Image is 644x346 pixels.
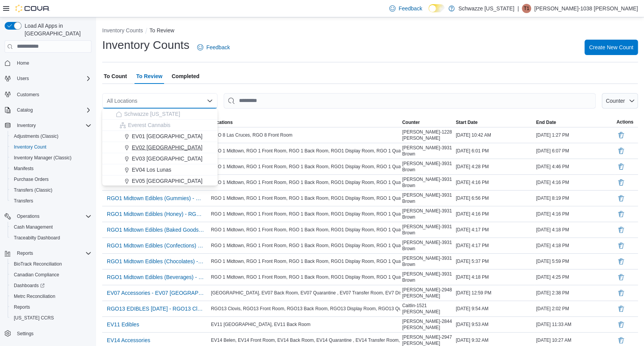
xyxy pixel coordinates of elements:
span: Inventory Count [11,142,91,152]
span: Everest Cannabis [128,121,171,129]
div: [DATE] 5:37 PM [454,257,534,266]
span: Operations [14,212,91,221]
div: RGO 1 Midtown, RGO 1 Front Room, RGO 1 Back Room, RGO1 Display Room, RGO 1 Quarantine , RGO 1 Tra... [209,241,401,250]
span: Reports [17,250,33,256]
div: [DATE] 8:19 PM [534,194,615,203]
button: Operations [14,212,43,221]
div: RGO 8 Las Cruces, RGO 8 Front Room [209,130,401,140]
a: Customers [14,90,42,99]
button: Counter [602,93,638,109]
span: [PERSON_NAME]-3931 Brown [402,160,452,173]
div: [DATE] 9:54 AM [454,304,534,313]
span: Inventory Count [14,144,46,150]
a: Settings [14,329,37,338]
span: Feedback [398,5,422,12]
span: [PERSON_NAME]-2948 [PERSON_NAME] [402,287,452,299]
button: Transfers (Classic) [8,185,95,196]
span: [PERSON_NAME]-3931 Brown [402,145,452,157]
div: [DATE] 6:01 PM [454,146,534,155]
span: Transfers (Classic) [14,187,52,193]
span: Cash Management [14,224,53,230]
button: Canadian Compliance [8,269,95,280]
button: RGO1 Midtown Edibles (Confections) - RGO 1 Midtown [104,240,208,251]
button: [US_STATE] CCRS [8,313,95,323]
div: [GEOGRAPHIC_DATA], EV07 Back Room, EV07 Quarantine , EV07 Transfer Room, EV7 Display Room [209,288,401,298]
div: [DATE] 4:16 PM [534,178,615,187]
div: [DATE] 6:07 PM [534,146,615,155]
span: Users [17,75,29,82]
span: Reports [11,303,91,312]
span: [PERSON_NAME]-3931 Brown [402,255,452,267]
button: End Date [534,118,615,127]
a: Dashboards [11,281,48,290]
button: Locations [209,118,401,127]
span: Inventory Manager (Classic) [14,155,71,161]
span: Reports [14,249,91,258]
button: Users [2,73,95,84]
button: Delete [616,162,626,171]
span: RGO1 Midtown Edibles (Baked Goods) - RGO 1 [GEOGRAPHIC_DATA] [107,226,205,234]
div: [DATE] 5:59 PM [534,257,615,266]
button: Delete [616,241,626,250]
button: Users [14,74,32,83]
a: Manifests [11,164,37,173]
a: BioTrack Reconciliation [11,259,65,269]
span: [PERSON_NAME]-3931 Brown [402,192,452,204]
span: Metrc Reconciliation [11,292,91,301]
span: To Count [104,69,127,84]
span: [US_STATE] CCRS [14,315,54,321]
button: Inventory Manager (Classic) [8,152,95,163]
span: RGO13 EDIBLES [DATE] - RGO13 Clovis [107,305,205,313]
div: RGO 1 Midtown, RGO 1 Front Room, RGO 1 Back Room, RGO1 Display Room, RGO 1 Quarantine , RGO 1 Tra... [209,146,401,155]
div: EV14 Belen, EV14 Front Room, EV14 Back Room, EV14 Quarantine , EV14 Transfer Room, EV14 Display Room [209,336,401,345]
a: Transfers [11,196,36,206]
button: Operations [2,211,95,222]
button: RGO1 Midtown Edibles (Baked Goods) - RGO 1 [GEOGRAPHIC_DATA] [104,224,208,236]
span: EV04 Los Lunas [132,166,171,174]
div: [DATE] 1:27 PM [534,130,615,140]
input: Dark Mode [428,4,445,12]
button: Create New Count [584,40,638,55]
button: Settings [2,328,95,339]
span: Home [14,58,91,68]
div: RGO 1 Midtown, RGO 1 Front Room, RGO 1 Back Room, RGO1 Display Room, RGO 1 Quarantine , RGO 1 Tra... [209,209,401,219]
button: Inventory [14,121,39,130]
button: Start Date [454,118,534,127]
div: RGO 1 Midtown, RGO 1 Front Room, RGO 1 Back Room, RGO1 Display Room, RGO 1 Quarantine , RGO 1 Tra... [209,194,401,203]
button: Purchase Orders [8,174,95,185]
span: Counter [402,119,420,125]
div: [DATE] 10:27 AM [534,336,615,345]
h1: Inventory Counts [102,37,189,53]
span: Inventory Manager (Classic) [11,153,91,162]
span: Dashboards [11,281,91,290]
span: To Review [136,69,162,84]
button: Inventory Counts [102,27,143,33]
span: Transfers [11,196,91,206]
button: Home [2,57,95,69]
span: Create New Count [589,43,633,51]
span: EV02 [GEOGRAPHIC_DATA] [132,144,202,151]
span: Transfers [14,198,33,204]
span: [PERSON_NAME]-3931 Brown [402,208,452,220]
span: Load All Apps in [GEOGRAPHIC_DATA] [22,22,91,37]
div: RGO 1 Midtown, RGO 1 Front Room, RGO 1 Back Room, RGO1 Display Room, RGO 1 Quarantine , RGO 1 Tra... [209,257,401,266]
div: EV11 [GEOGRAPHIC_DATA], EV11 Back Room [209,320,401,329]
span: Purchase Orders [14,176,49,182]
p: [PERSON_NAME]-1038 [PERSON_NAME] [534,4,638,13]
span: Actions [616,119,633,125]
span: RGO1 Midtown Edibles (Beverages) - RGO 1 [GEOGRAPHIC_DATA] [107,273,205,281]
div: [DATE] 9:53 AM [454,320,534,329]
span: EV01 [GEOGRAPHIC_DATA] [132,132,202,140]
input: This is a search bar. After typing your query, hit enter to filter the results lower in the page. [224,93,596,109]
button: RGO1 Midtown Edibles (Honey) - RGO 1 [GEOGRAPHIC_DATA] [104,208,208,220]
button: Catalog [14,105,36,115]
span: Transfers (Classic) [11,186,91,195]
a: Traceabilty Dashboard [11,233,63,242]
span: [PERSON_NAME]-3931 Brown [402,239,452,252]
span: [PERSON_NAME]-2844 [PERSON_NAME] [402,318,452,331]
span: Dashboards [14,282,45,289]
span: Settings [17,331,33,337]
span: Traceabilty Dashboard [14,235,60,241]
span: Users [14,74,91,83]
span: Counter [606,98,625,104]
